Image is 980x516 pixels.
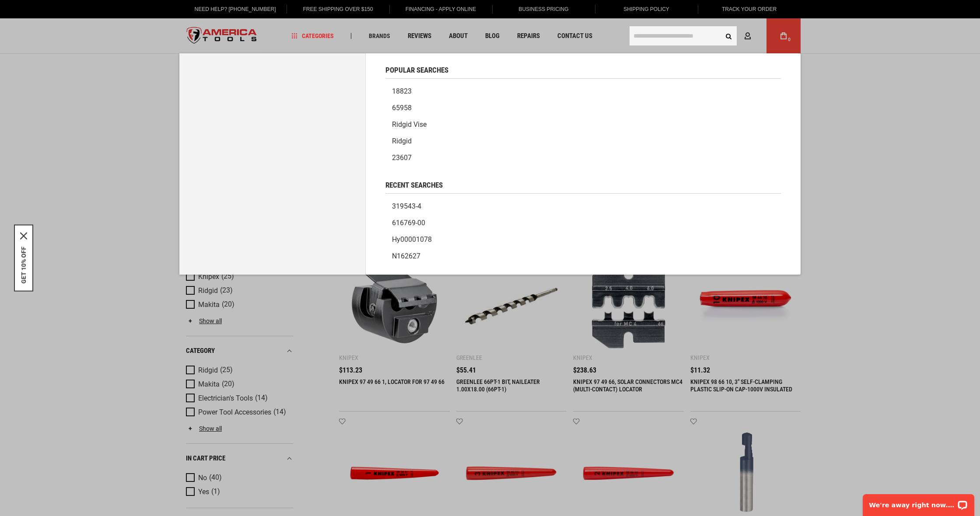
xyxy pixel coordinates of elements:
button: GET 10% OFF [20,247,27,284]
a: 65958 [385,100,781,116]
iframe: LiveChat chat widget [857,488,980,516]
a: Ridgid vise [385,116,781,133]
a: hy00001078 [385,231,781,248]
a: n162627 [385,248,781,265]
span: Brands [369,33,390,39]
span: Recent Searches [385,181,443,189]
button: Search [720,28,737,44]
a: 319543-4 [385,198,781,215]
a: Brands [365,30,394,42]
a: Ridgid [385,133,781,150]
span: Popular Searches [385,66,448,74]
button: Close [20,233,27,240]
a: 18823 [385,83,781,100]
a: 23607 [385,150,781,166]
a: Categories [288,30,338,42]
svg: close icon [20,233,27,240]
span: Categories [292,33,334,39]
a: 616769-00 [385,215,781,231]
